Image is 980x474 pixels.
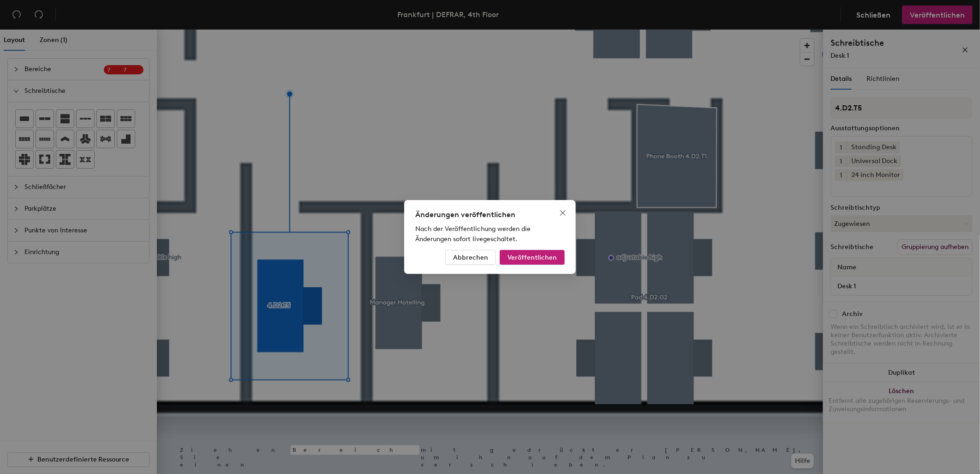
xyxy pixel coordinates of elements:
span: close [559,209,567,217]
button: Abbrechen [445,250,496,265]
span: Abbrechen [453,254,488,261]
span: Close [556,209,570,217]
span: Veröffentlichen [508,254,557,261]
button: Close [556,206,570,220]
button: Veröffentlichen [500,250,565,265]
span: Nach der Veröffentlichung werden die Änderungen sofort livegeschaltet. [415,225,531,243]
div: Änderungen veröffentlichen [415,209,565,220]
